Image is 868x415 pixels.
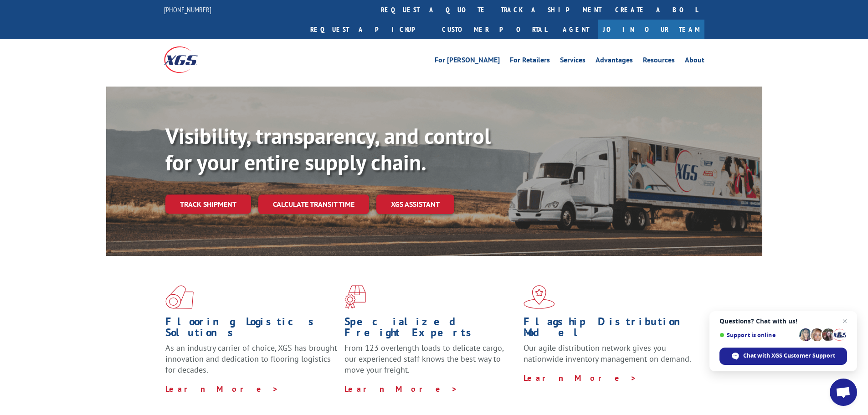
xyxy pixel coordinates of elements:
[435,20,554,39] a: Customer Portal
[510,56,550,67] a: For Retailers
[303,20,435,39] a: Request a pickup
[524,285,555,309] img: xgs-icon-flagship-distribution-model-red
[719,318,847,325] span: Questions? Chat with us!
[165,285,194,309] img: xgs-icon-total-supply-chain-intelligence-red
[524,373,637,383] a: Learn More >
[743,352,835,360] span: Chat with XGS Customer Support
[524,343,691,364] span: Our agile distribution network gives you nationwide inventory management on demand.
[524,316,696,343] h1: Flagship Distribution Model
[344,316,517,343] h1: Specialized Freight Experts
[344,384,458,394] a: Learn More >
[165,316,338,343] h1: Flooring Logistics Solutions
[164,5,211,14] a: [PHONE_NUMBER]
[376,195,454,214] a: XGS ASSISTANT
[165,343,337,375] span: As an industry carrier of choice, XGS has brought innovation and dedication to flooring logistics...
[643,56,675,67] a: Resources
[719,348,847,365] span: Chat with XGS Customer Support
[258,195,369,214] a: Calculate transit time
[165,122,491,176] b: Visibility, transparency, and control for your entire supply chain.
[165,195,251,214] a: Track shipment
[554,20,598,39] a: Agent
[344,343,517,383] p: From 123 overlength loads to delicate cargo, our experienced staff knows the best way to move you...
[830,379,857,406] a: Open chat
[560,56,586,67] a: Services
[598,20,704,39] a: Join Our Team
[596,56,633,67] a: Advantages
[435,56,500,67] a: For [PERSON_NAME]
[719,332,796,338] span: Support is online
[344,285,366,309] img: xgs-icon-focused-on-flooring-red
[685,56,704,67] a: About
[165,384,279,394] a: Learn More >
